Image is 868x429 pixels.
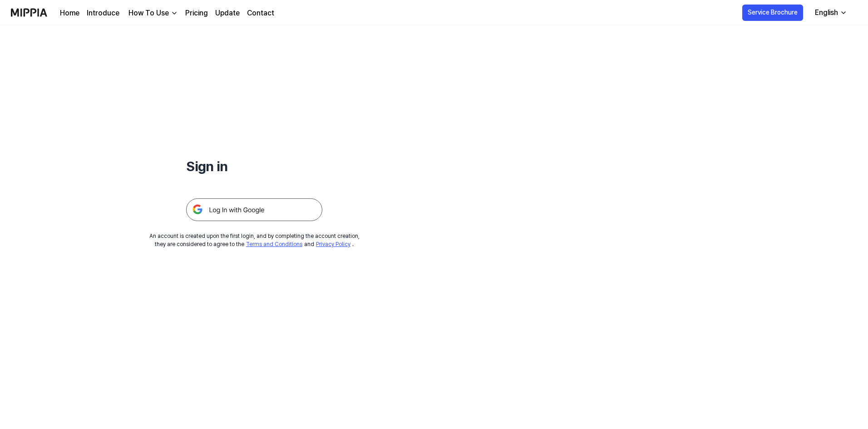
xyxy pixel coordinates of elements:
[808,4,853,22] button: English
[186,198,322,221] img: 구글 로그인 버튼
[316,241,350,247] a: Privacy Policy
[87,8,119,19] a: Introduce
[246,241,302,247] a: Terms and Conditions
[127,8,171,19] div: How To Use
[247,8,274,19] a: Contact
[149,232,360,248] div: An account is created upon the first login, and by completing the account creation, they are cons...
[186,156,322,177] h1: Sign in
[742,5,803,21] button: Service Brochure
[60,8,79,19] a: Home
[185,8,208,19] a: Pricing
[215,8,240,19] a: Update
[127,8,178,19] button: How To Use
[813,7,840,18] div: English
[171,10,178,17] img: down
